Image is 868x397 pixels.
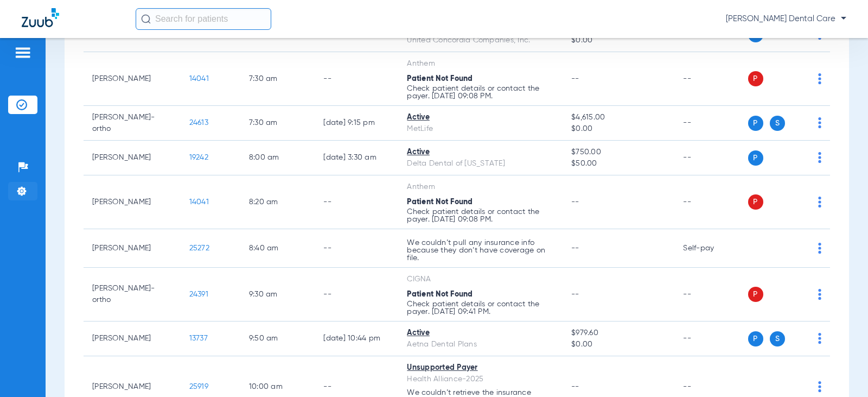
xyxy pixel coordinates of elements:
td: 9:30 AM [240,268,315,322]
span: -- [571,383,579,390]
td: [PERSON_NAME] [84,52,181,106]
span: P [748,194,763,210]
div: Active [407,112,554,123]
div: CIGNA [407,274,554,285]
td: [PERSON_NAME]-ortho [84,106,181,141]
td: [DATE] 3:30 AM [315,141,398,175]
div: Health Alliance-2025 [407,374,554,385]
span: 19242 [189,154,208,161]
span: Patient Not Found [407,291,473,298]
span: $4,615.00 [571,112,666,123]
td: 8:00 AM [240,141,315,175]
td: -- [674,52,748,106]
span: -- [571,244,579,252]
td: 8:40 AM [240,229,315,268]
span: P [748,331,763,346]
td: -- [674,268,748,322]
img: Zuub Logo [22,8,59,27]
div: Active [407,147,554,158]
img: group-dot-blue.svg [818,197,821,207]
span: 25919 [189,383,208,390]
td: Self-pay [674,229,748,268]
p: We couldn’t pull any insurance info because they don’t have coverage on file. [407,239,554,262]
img: group-dot-blue.svg [818,73,821,84]
td: -- [674,175,748,229]
span: 25272 [189,244,209,252]
td: -- [674,141,748,175]
td: -- [674,106,748,141]
td: -- [674,322,748,356]
p: Check patient details or contact the payer. [DATE] 09:08 PM. [407,208,554,223]
div: MetLife [407,123,554,135]
td: -- [315,268,398,322]
img: group-dot-blue.svg [818,289,821,300]
span: P [748,116,763,131]
td: [PERSON_NAME]-ortho [84,268,181,322]
td: -- [315,175,398,229]
img: group-dot-blue.svg [818,152,821,163]
span: $0.00 [571,123,666,135]
span: $0.00 [571,339,666,350]
span: 14041 [189,75,209,83]
span: $750.00 [571,147,666,158]
p: Check patient details or contact the payer. [DATE] 09:41 PM. [407,300,554,316]
span: [PERSON_NAME] Dental Care [726,14,846,24]
td: [DATE] 10:44 PM [315,322,398,356]
span: -- [571,198,579,206]
span: 24391 [189,291,208,298]
td: -- [315,52,398,106]
img: group-dot-blue.svg [818,117,821,128]
span: P [748,287,763,302]
td: 7:30 AM [240,106,315,141]
td: 7:30 AM [240,52,315,106]
div: Active [407,327,554,339]
td: [PERSON_NAME] [84,229,181,268]
td: 8:20 AM [240,175,315,229]
span: Patient Not Found [407,198,473,206]
span: P [748,150,763,166]
img: group-dot-blue.svg [818,243,821,254]
span: $979.60 [571,327,666,339]
span: -- [571,291,579,298]
span: 14041 [189,198,209,206]
span: $0.00 [571,35,666,46]
span: 13737 [189,335,208,342]
div: United Concordia Companies, Inc. [407,35,554,46]
td: -- [315,229,398,268]
div: Anthem [407,181,554,193]
td: 9:50 AM [240,322,315,356]
td: [PERSON_NAME] [84,322,181,356]
td: [PERSON_NAME] [84,175,181,229]
span: S [770,331,785,346]
img: group-dot-blue.svg [818,333,821,344]
img: Search Icon [141,14,151,24]
td: [DATE] 9:15 PM [315,106,398,141]
img: hamburger-icon [14,46,31,59]
div: Delta Dental of [US_STATE] [407,158,554,169]
span: 24613 [189,119,208,127]
div: Unsupported Payer [407,362,554,374]
div: Anthem [407,58,554,70]
p: Check patient details or contact the payer. [DATE] 09:08 PM. [407,85,554,100]
img: group-dot-blue.svg [818,381,821,392]
span: $50.00 [571,158,666,169]
td: [PERSON_NAME] [84,141,181,175]
span: P [748,71,763,86]
input: Search for patients [136,8,271,30]
span: -- [571,75,579,83]
span: S [770,116,785,131]
span: Patient Not Found [407,75,473,83]
div: Aetna Dental Plans [407,339,554,350]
